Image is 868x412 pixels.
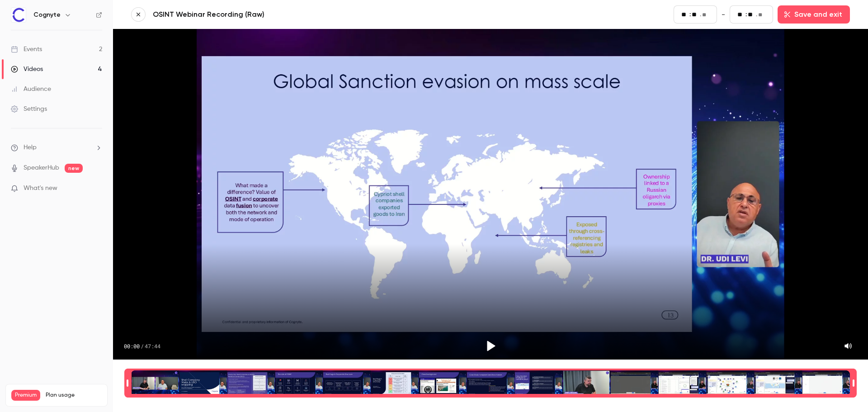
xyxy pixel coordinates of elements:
[702,10,709,20] input: milliseconds
[124,342,160,350] div: 00:00
[11,85,51,94] div: Audience
[745,10,747,19] span: :
[145,342,160,350] span: 47:44
[153,9,370,20] a: OSINT Webinar Recording (Raw)
[730,5,773,24] fieldset: 47:44.27
[737,9,745,19] input: minutes
[141,342,144,350] span: /
[113,29,868,360] section: Video player
[131,370,850,396] div: Time range selector
[722,9,725,20] span: -
[91,185,102,193] iframe: Noticeable Trigger
[11,143,102,152] li: help-dropdown-opener
[124,342,140,350] span: 00:00
[124,369,131,397] div: Time range seconds start time
[681,9,689,19] input: minutes
[689,10,691,19] span: :
[11,45,42,54] div: Events
[850,369,857,397] div: Time range seconds end time
[748,9,755,19] input: seconds
[11,8,26,22] img: Cognyte
[700,10,701,19] span: .
[24,163,59,173] a: SpeakerHub
[839,337,857,355] button: Mute
[46,392,102,399] span: Plan usage
[33,10,61,19] h6: Cognyte
[24,184,57,193] span: What's new
[778,5,850,24] button: Save and exit
[756,10,757,19] span: .
[24,143,37,152] span: Help
[11,390,40,401] span: Premium
[11,65,43,74] div: Videos
[692,9,699,19] input: seconds
[480,335,501,357] button: Play
[758,10,765,20] input: milliseconds
[674,5,717,24] fieldset: 00:00.00
[65,164,83,173] span: new
[11,104,47,114] div: Settings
